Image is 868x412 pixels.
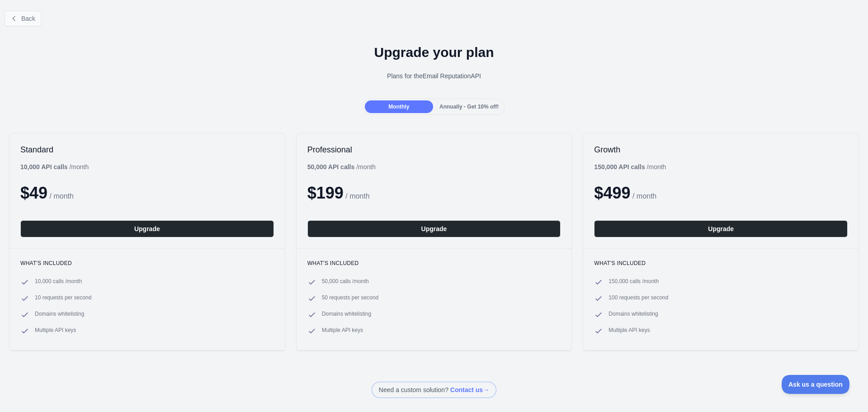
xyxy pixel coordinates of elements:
[782,375,850,394] iframe: Toggle Customer Support
[632,192,656,200] span: / month
[307,220,561,237] button: Upgrade
[307,184,344,202] span: $ 199
[345,192,369,200] span: / month
[594,220,848,237] button: Upgrade
[594,184,630,202] span: $ 499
